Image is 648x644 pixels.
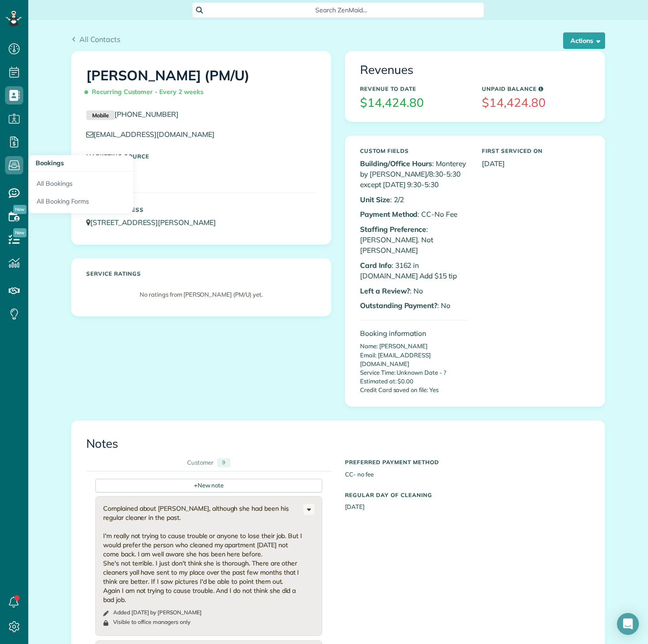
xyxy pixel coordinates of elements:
[345,492,590,498] h5: Regular day of cleaning
[36,159,64,167] span: Bookings
[563,32,605,49] button: Actions
[187,458,214,467] div: Customer
[95,479,322,492] div: New note
[86,271,316,277] h5: Service ratings
[617,613,639,635] div: Open Intercom Messenger
[360,286,410,295] b: Left a Review?
[338,455,597,511] div: CC- no fee [DATE]
[360,286,468,296] p: : No
[360,96,468,110] h3: $14,424.80
[194,481,198,489] span: +
[360,195,390,204] b: Unit Size
[360,209,468,220] p: : CC-No Fee
[113,609,202,616] time: Added [DATE] by [PERSON_NAME]
[86,130,223,139] a: [EMAIL_ADDRESS][DOMAIN_NAME]
[28,172,133,193] a: All Bookings
[360,194,468,205] p: : 2/2
[71,34,120,45] a: All Contacts
[360,159,432,168] b: Building/Office Hours
[91,290,312,299] p: No ratings from [PERSON_NAME] (PM/U) yet.
[360,158,468,190] p: : Monterey by [PERSON_NAME]/8:30-5:30 except [DATE] 9:30-5:30
[79,35,120,44] span: All Contacts
[360,86,468,92] h5: Revenue to Date
[86,164,316,174] p: Yelp
[86,207,316,213] h5: Service Address
[86,437,590,450] h3: Notes
[482,96,590,110] h3: $14,424.80
[360,63,590,77] h3: Revenues
[482,86,590,92] h5: Unpaid Balance
[360,261,392,270] b: Card Info
[13,228,26,237] span: New
[360,209,418,219] b: Payment Method
[86,153,316,159] h5: Marketing Source
[360,225,426,234] b: Staffing Preference
[345,459,590,465] h5: Preferred Payment Method
[86,110,115,120] small: Mobile
[28,193,133,214] a: All Booking Forms
[482,158,590,169] p: [DATE]
[360,342,468,394] p: Name: [PERSON_NAME] Email: [EMAIL_ADDRESS][DOMAIN_NAME] Service Time: Unknown Date - ? Estimated ...
[86,68,316,100] h1: [PERSON_NAME] (PM/U)
[86,218,225,227] a: [STREET_ADDRESS][PERSON_NAME]
[360,300,468,311] p: : No
[360,260,468,281] p: : 3162 in [DOMAIN_NAME] Add $15 tip
[217,458,230,467] div: 9
[360,224,468,256] p: : [PERSON_NAME]. Not [PERSON_NAME]
[360,301,437,310] b: Outstanding Payment?
[360,148,468,154] h5: Custom Fields
[103,504,303,604] div: Complained about [PERSON_NAME], although she had been his regular cleaner in the past. I'm really...
[113,618,190,626] div: Visible to office managers only
[360,330,468,337] h4: Booking information
[13,205,26,214] span: New
[482,148,590,154] h5: First Serviced On
[86,110,178,119] a: Mobile[PHONE_NUMBER]
[86,84,207,100] span: Recurring Customer - Every 2 weeks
